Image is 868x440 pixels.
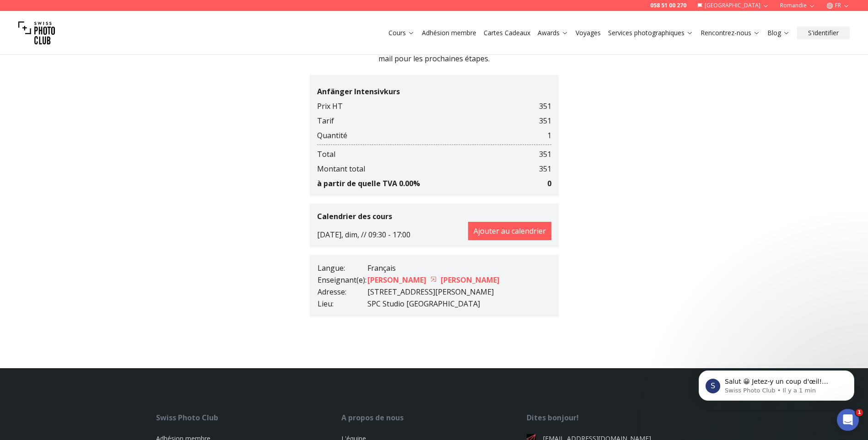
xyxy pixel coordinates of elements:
[650,2,686,9] a: 058 51 00 270
[422,28,476,38] a: Adhésion membre
[572,27,604,39] button: Voyages
[317,286,367,298] td: Adresse :
[480,27,534,39] button: Cartes Cadeaux
[539,101,551,112] span: 351
[697,27,764,39] button: Rencontrez-nous
[317,178,420,188] b: à partir de quelle TVA 0.00 %
[385,27,418,39] button: Cours
[547,130,551,141] span: 1
[317,211,392,221] b: Calendrier des cours
[539,149,551,160] span: 351
[539,115,551,126] span: 351
[856,409,863,416] span: 1
[317,130,347,141] span: Quantité
[388,28,415,38] a: Cours
[367,298,500,310] td: SPC Studio [GEOGRAPHIC_DATA]
[18,15,55,51] img: Swiss photo club
[685,351,868,415] iframe: Intercom notifications message
[767,28,790,38] a: Blog
[527,412,712,423] div: Dites bonjour!
[341,412,527,423] div: A propos de nous
[317,298,367,310] td: Lieu :
[604,27,697,39] button: Services photographiques
[317,163,365,174] span: Montant total
[534,27,572,39] button: Awards
[317,274,367,286] td: Enseignant(e) :
[539,163,551,174] span: 351
[367,262,500,274] td: Français
[837,409,859,431] iframe: Intercom live chat
[367,274,500,285] a: [PERSON_NAME] [PERSON_NAME]
[484,28,530,38] a: Cartes Cadeaux
[317,115,334,126] span: Tarif
[156,412,341,423] div: Swiss Photo Club
[418,27,480,39] button: Adhésion membre
[367,286,500,298] td: [STREET_ADDRESS][PERSON_NAME]
[538,28,568,38] a: Awards
[317,262,367,274] td: Langue :
[468,222,551,240] button: Ajouter au calendrier
[701,28,760,38] a: Rencontrez-nous
[608,28,693,38] a: Services photographiques
[317,86,400,97] b: Anfänger Intensivkurs
[317,149,335,160] span: Total
[576,28,601,38] a: Voyages
[547,178,551,188] b: 0
[764,27,793,39] button: Blog
[317,101,343,112] span: Prix HT
[797,27,850,39] button: S'identifier
[317,222,551,240] div: [DATE], dim, // 09:30 - 17:00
